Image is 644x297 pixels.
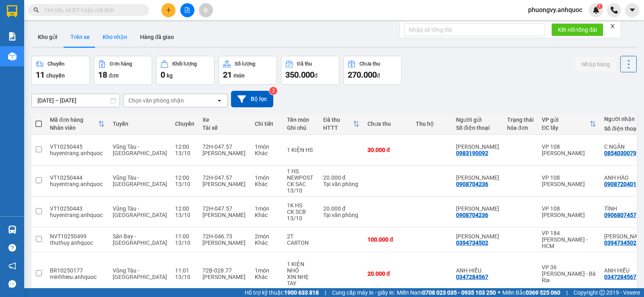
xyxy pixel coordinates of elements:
[36,70,45,80] span: 11
[285,70,314,80] span: 350.000
[175,233,194,240] div: 11:00
[50,240,105,246] div: thuthuy.anhquoc
[456,233,499,240] div: ANH MINH
[604,181,636,187] div: 0908720401
[323,181,359,187] div: Tại văn phòng
[507,125,534,131] div: hóa đơn
[255,143,279,150] div: 1 món
[202,233,247,240] div: 72H-046.73
[7,5,17,17] img: logo-vxr
[542,125,590,131] div: ĐC lấy
[367,147,408,153] div: 30.000 đ
[397,288,496,297] span: Miền Nam
[598,4,601,9] span: 1
[604,150,636,156] div: 0854030079
[323,125,353,131] div: HTTT
[551,23,603,36] button: Kết nối tổng đài
[323,205,359,212] div: 20.000 đ
[343,56,402,85] button: Chưa thu270.000đ
[287,125,315,131] div: Ghi chú
[203,7,208,13] span: aim
[202,212,247,218] div: [PERSON_NAME]
[456,205,499,212] div: ANH SƠN
[604,212,636,218] div: 0906807457
[332,288,395,297] span: Cung cấp máy in - giấy in:
[367,121,408,127] div: Chưa thu
[202,150,247,156] div: [PERSON_NAME]
[31,56,90,85] button: Chuyến11chuyến
[498,291,500,294] span: ⚪️
[172,61,197,67] div: Khối lượng
[50,174,105,181] div: VT10250444
[202,125,247,131] div: Tài xế
[538,113,600,135] th: Toggle SortBy
[323,212,359,218] div: Tại văn phòng
[367,270,408,277] div: 20.000 đ
[575,57,616,72] button: Nhập hàng
[50,233,105,240] div: NVT10250499
[202,205,247,212] div: 72H-047.57
[287,181,315,194] div: CK SAC 13/10
[113,267,167,280] span: Vũng Tàu - [GEOGRAPHIC_DATA]
[202,174,247,181] div: 72H-047.57
[269,87,277,95] sup: 2
[32,94,120,107] input: Select a date range.
[597,4,603,9] sup: 1
[202,267,247,274] div: 72B-028.77
[325,288,326,297] span: |
[323,174,359,181] div: 20.000 đ
[297,61,312,67] div: Đã thu
[348,70,377,80] span: 270.000
[542,205,596,218] div: VP 108 [PERSON_NAME]
[219,56,277,85] button: Số lượng21món
[604,240,636,246] div: 0394734502
[245,288,319,297] span: Hỗ trợ kỹ thuật:
[456,150,488,156] div: 0983190092
[502,288,560,297] span: Miền Bắc
[175,240,194,246] div: 13/10
[287,117,315,123] div: Tên món
[50,205,105,212] div: VT10250443
[456,143,499,150] div: C HÂN
[8,225,17,234] img: warehouse-icon
[175,212,194,218] div: 13/10
[44,6,139,14] input: Tìm tên, số ĐT hoặc mã đơn
[233,72,245,79] span: món
[287,202,315,209] div: 1K HS
[47,61,64,67] div: Chuyến
[281,56,339,85] button: Đã thu350.000đ
[113,174,167,187] span: Vũng Tàu - [GEOGRAPHIC_DATA]
[255,267,279,274] div: 1 món
[50,125,98,131] div: Nhân viên
[94,56,152,85] button: Đơn hàng18đơn
[180,3,194,17] button: file-add
[98,70,107,80] span: 18
[156,56,215,85] button: Khối lượng0kg
[404,23,545,36] input: Nhập số tổng đài
[287,147,315,153] div: 1 KIỆN HS
[175,205,194,212] div: 12:00
[542,230,596,249] div: VP 184 [PERSON_NAME] - HCM
[96,27,134,47] button: Kho nhận
[128,96,184,104] div: Chọn văn phòng nhận
[175,274,194,280] div: 13/10
[113,143,167,156] span: Vũng Tàu - [GEOGRAPHIC_DATA]
[284,289,319,296] strong: 1900 633 818
[456,240,488,246] div: 0394734502
[202,181,247,187] div: [PERSON_NAME]
[113,205,167,218] span: Vũng Tàu - [GEOGRAPHIC_DATA]
[416,121,448,127] div: Thu hộ
[377,72,380,79] span: đ
[255,150,279,156] div: Khác
[8,280,16,288] span: message
[8,262,16,270] span: notification
[287,233,315,246] div: 2T CARTON
[542,117,590,123] div: VP gửi
[319,113,363,135] th: Toggle SortBy
[625,3,639,17] button: caret-down
[175,267,194,274] div: 11:01
[255,174,279,181] div: 1 món
[558,25,597,34] span: Kết nối tổng đài
[46,72,65,79] span: chuyến
[33,7,39,13] span: search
